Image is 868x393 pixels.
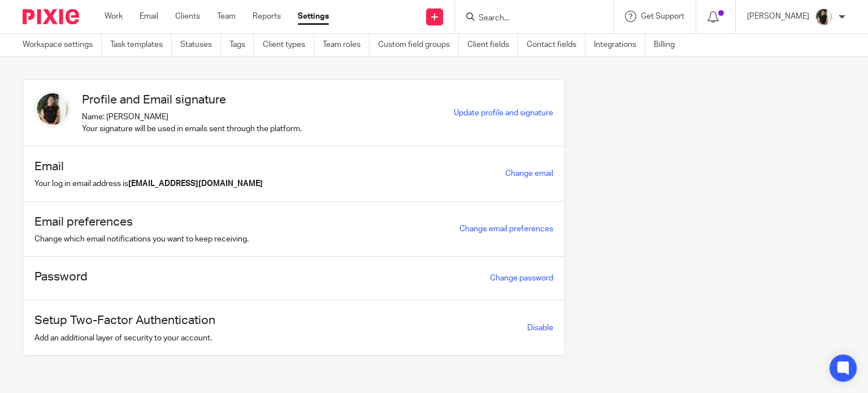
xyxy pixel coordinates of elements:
h1: Email preferences [34,213,249,231]
a: Change email preferences [459,225,553,233]
a: Change password [490,274,553,282]
a: Email [140,11,158,22]
a: Update profile and signature [454,109,553,117]
a: Reports [253,11,281,22]
p: Change which email notifications you want to keep receiving. [34,234,249,245]
a: Clients [175,11,200,22]
img: Janice%20Tang.jpeg [815,8,833,26]
p: [PERSON_NAME] [747,11,809,22]
a: Integrations [594,34,645,56]
p: Your log in email address is [34,178,263,189]
a: Change email [505,170,553,178]
a: Tags [229,34,254,56]
a: Work [105,11,123,22]
p: Add an additional layer of security to your account. [34,332,215,344]
a: Workspace settings [23,34,102,56]
a: Client types [263,34,314,56]
a: Client fields [467,34,518,56]
a: Billing [654,34,683,56]
a: Custom field groups [378,34,459,56]
a: Contact fields [527,34,585,56]
img: Pixie [23,9,79,24]
input: Search [478,14,579,24]
h1: Email [34,158,263,175]
a: Settings [298,11,329,22]
h1: Setup Two-Factor Authentication [34,312,215,329]
a: Statuses [180,34,221,56]
a: Team roles [323,34,370,56]
p: Name: [PERSON_NAME] Your signature will be used in emails sent through the platform. [82,111,302,135]
a: Task templates [110,34,172,56]
a: Team [217,11,236,22]
b: [EMAIL_ADDRESS][DOMAIN_NAME] [128,180,263,188]
a: Disable [527,324,553,332]
h1: Password [34,268,88,286]
span: Get Support [641,12,684,20]
h1: Profile and Email signature [82,91,302,109]
img: Janice%20Tang.jpeg [34,91,71,127]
